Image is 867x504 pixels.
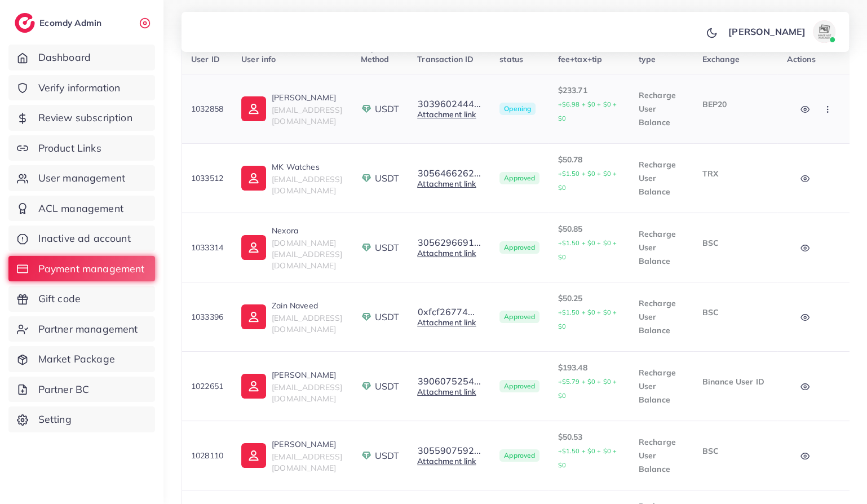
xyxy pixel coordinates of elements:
span: Transfer status [499,43,532,64]
small: +$1.50 + $0 + $0 + $0 [558,170,617,192]
p: $50.53 [558,430,620,472]
img: ic-user-info.36bf1079.svg [241,443,266,468]
p: BEP20 [702,98,768,111]
a: Attachment link [417,317,476,328]
button: 3039602444... [417,99,481,109]
span: Payment Method [361,43,395,64]
p: 1033314 [191,241,223,254]
span: Review subscription [38,110,132,125]
span: [EMAIL_ADDRESS][DOMAIN_NAME] [272,174,342,196]
small: +$5.79 + $0 + $0 + $0 [558,378,617,400]
span: Exchange [702,54,739,64]
a: [PERSON_NAME]avatar [722,20,840,43]
p: $50.25 [558,291,620,333]
img: payment [361,242,372,253]
img: payment [361,450,372,461]
small: +$1.50 + $0 + $0 + $0 [558,308,617,330]
span: [DOMAIN_NAME][EMAIL_ADDRESS][DOMAIN_NAME] [272,238,342,271]
a: Partner management [8,316,155,342]
span: USDT [375,172,400,185]
p: 1032858 [191,102,223,116]
span: USDT [375,311,400,324]
button: 3056296691... [417,237,481,247]
span: Amount+service fee+method fee+tax+tip [558,31,620,64]
span: USDT [375,241,400,254]
a: Review subscription [8,105,155,131]
button: 3055907592... [417,445,481,456]
p: Recharge User Balance [639,158,684,198]
a: Attachment link [417,456,476,466]
a: Inactive ad account [8,226,155,251]
p: 1033512 [191,171,223,185]
p: [PERSON_NAME] [728,25,806,38]
span: Approved [499,241,539,254]
img: payment [361,311,372,322]
span: [EMAIL_ADDRESS][DOMAIN_NAME] [272,105,342,126]
span: ACL management [38,201,123,216]
span: USDT [375,380,400,393]
span: Approved [499,380,539,392]
span: Verify information [38,81,121,95]
span: Gift code [38,291,81,306]
p: Recharge User Balance [639,435,684,476]
a: Partner BC [8,377,155,403]
img: logo [15,13,35,33]
span: Inactive ad account [38,231,131,246]
p: Recharge User Balance [639,366,684,406]
button: 3056466262... [417,168,481,178]
button: 0xfcf26774... [417,307,475,317]
a: Payment management [8,256,155,282]
img: avatar [813,20,835,43]
span: User ID [191,54,220,64]
small: +$1.50 + $0 + $0 + $0 [558,447,617,469]
p: BSC [702,236,768,250]
p: [PERSON_NAME] [272,368,342,382]
p: [PERSON_NAME] [272,91,342,104]
span: USDT [375,449,400,462]
img: ic-user-info.36bf1079.svg [241,304,266,329]
a: Attachment link [417,109,476,120]
a: Attachment link [417,179,476,189]
small: +$1.50 + $0 + $0 + $0 [558,239,617,261]
p: [PERSON_NAME] [272,437,342,451]
span: User management [38,171,125,185]
span: Approved [499,311,539,323]
p: $50.85 [558,222,620,264]
button: 3906075254... [417,376,481,386]
img: payment [361,103,372,114]
img: ic-user-info.36bf1079.svg [241,374,266,399]
p: $193.48 [558,361,620,403]
p: $50.78 [558,153,620,194]
h2: Ecomdy Admin [39,17,104,28]
p: Recharge User Balance [639,227,684,268]
p: $233.71 [558,83,620,125]
p: Binance User ID [702,375,768,388]
p: Zain Naveed [272,299,342,312]
img: ic-user-info.36bf1079.svg [241,235,266,260]
img: payment [361,381,372,392]
img: ic-user-info.36bf1079.svg [241,96,266,121]
a: ACL management [8,196,155,222]
span: Dashboard [38,50,91,65]
a: Setting [8,406,155,432]
span: Partner BC [38,382,90,397]
a: User management [8,165,155,191]
a: Attachment link [417,387,476,397]
span: Payment management [38,262,145,276]
span: [EMAIL_ADDRESS][DOMAIN_NAME] [272,313,342,334]
span: Setting [38,412,72,427]
p: TRX [702,167,768,180]
span: Market Package [38,352,115,366]
span: Approved [499,449,539,462]
p: Nexora [272,224,342,237]
span: Product Links [38,141,101,156]
p: Recharge User Balance [639,89,684,129]
a: Market Package [8,346,155,372]
p: Recharge User Balance [639,297,684,337]
p: 1022651 [191,379,223,393]
span: Transaction type [639,43,684,64]
a: Gift code [8,286,155,312]
a: logoEcomdy Admin [15,13,104,33]
span: [EMAIL_ADDRESS][DOMAIN_NAME] [272,452,342,473]
span: Transaction ID [417,54,474,64]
